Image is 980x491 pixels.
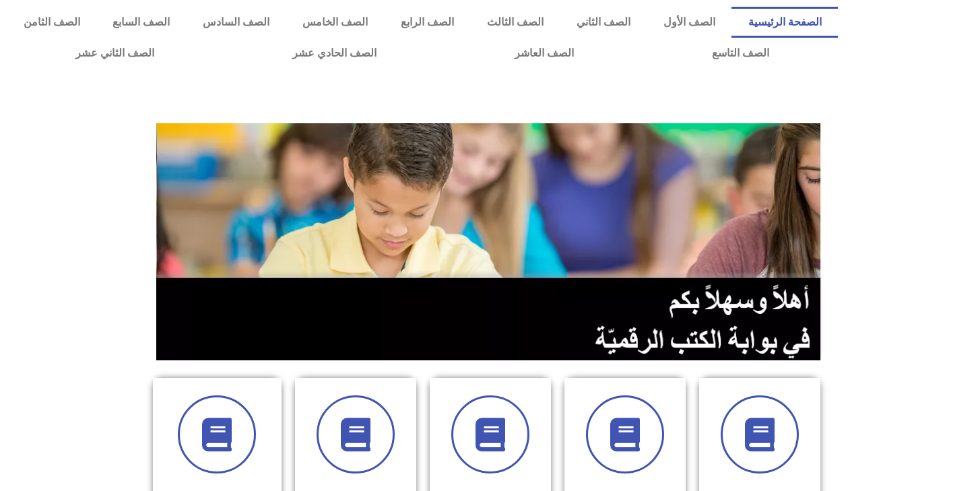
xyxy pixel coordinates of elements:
[731,7,838,38] a: الصفحة الرئيسية
[385,7,471,38] a: الصف الرابع
[286,7,385,38] a: الصف الخامس
[446,38,643,69] a: الصف العاشر
[187,7,286,38] a: الصف السادس
[560,7,647,38] a: الصف الثاني
[224,38,446,69] a: الصف الحادي عشر
[7,38,224,69] a: الصف الثاني عشر
[7,7,96,38] a: الصف الثامن
[647,7,731,38] a: الصف الأول
[96,7,187,38] a: الصف السابع
[643,38,838,69] a: الصف التاسع
[471,7,560,38] a: الصف الثالث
